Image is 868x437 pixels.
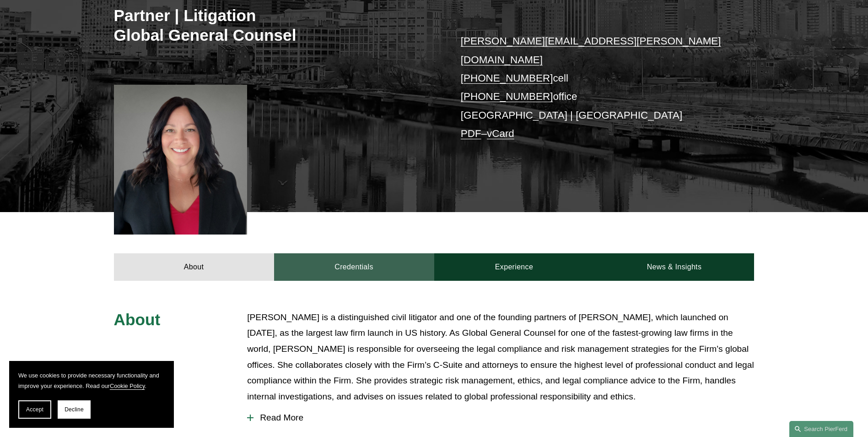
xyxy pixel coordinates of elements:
p: We use cookies to provide necessary functionality and improve your experience. Read our . [18,370,165,391]
a: News & Insights [594,253,754,281]
a: Credentials [274,253,434,281]
a: Experience [434,253,594,281]
h3: Partner | Litigation Global General Counsel [114,5,434,45]
a: PDF [461,128,481,139]
p: [PERSON_NAME] is a distinguished civil litigator and one of the founding partners of [PERSON_NAME... [247,310,754,404]
a: vCard [487,128,514,139]
a: [PERSON_NAME][EMAIL_ADDRESS][PERSON_NAME][DOMAIN_NAME] [461,35,721,65]
button: Decline [58,400,91,419]
span: Decline [65,406,84,413]
a: About [114,253,274,281]
a: [PHONE_NUMBER] [461,72,553,84]
section: Cookie banner [9,361,174,428]
a: Cookie Policy [110,382,145,389]
button: Read More [247,406,754,430]
button: Accept [18,400,51,419]
a: [PHONE_NUMBER] [461,91,553,102]
a: Search this site [789,421,853,437]
p: cell office [GEOGRAPHIC_DATA] | [GEOGRAPHIC_DATA] – [461,32,728,143]
span: Read More [253,413,754,423]
span: Accept [26,406,43,413]
span: About [114,311,161,328]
